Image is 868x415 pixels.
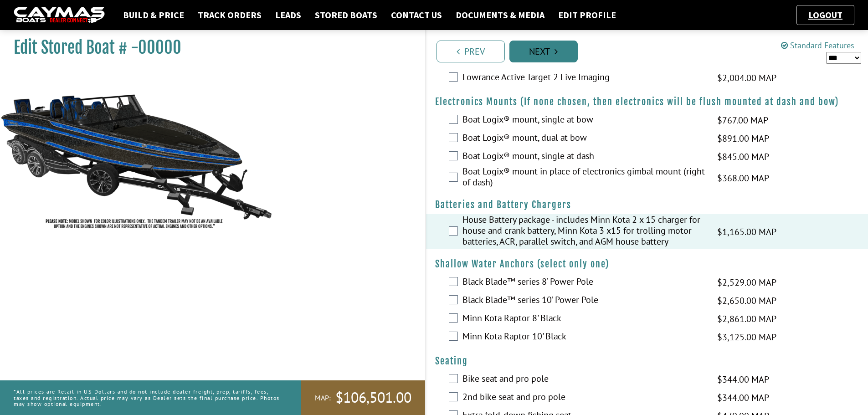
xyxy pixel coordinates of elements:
span: $106,501.00 [335,388,411,407]
a: Stored Boats [310,9,382,21]
label: Bike seat and pro pole [462,373,706,386]
label: Boat Logix® mount, single at dash [462,150,706,164]
h4: Seating [435,355,859,367]
h1: Edit Stored Boat # -00000 [14,37,402,58]
a: Contact Us [386,9,447,21]
label: Black Blade™ series 8’ Power Pole [462,276,706,289]
a: Build & Price [118,9,189,21]
span: $3,125.00 MAP [717,330,776,344]
span: $845.00 MAP [717,150,769,164]
p: *All prices are Retail in US Dollars and do not include dealer freight, prep, tariffs, fees, taxe... [14,384,281,411]
span: MAP: [315,393,331,403]
label: Lowrance Active Target 2 Live Imaging [462,72,706,85]
a: Next [509,41,578,62]
label: House Battery package - includes Minn Kota 2 x 15 charger for house and crank battery, Minn Kota ... [462,214,706,249]
label: Minn Kota Raptor 10' Black [462,331,706,344]
label: Black Blade™ series 10’ Power Pole [462,294,706,307]
span: $1,165.00 MAP [717,225,776,239]
label: Boat Logix® mount, dual at bow [462,132,706,145]
span: $368.00 MAP [717,171,769,185]
span: $2,861.00 MAP [717,312,776,326]
span: $2,650.00 MAP [717,294,776,307]
span: $2,529.00 MAP [717,276,776,289]
a: MAP:$106,501.00 [301,380,425,415]
label: Boat Logix® mount, single at bow [462,114,706,127]
a: Track Orders [193,9,266,21]
span: $344.00 MAP [717,391,769,405]
label: 2nd bike seat and pro pole [462,391,706,405]
img: caymas-dealer-connect-2ed40d3bc7270c1d8d7ffb4b79bf05adc795679939227970def78ec6f6c03838.gif [14,7,105,24]
span: $344.00 MAP [717,373,769,386]
label: Boat Logix® mount in place of electronics gimbal mount (right of dash) [462,166,706,190]
a: Logout [804,9,847,20]
a: Edit Profile [554,9,621,21]
span: $2,004.00 MAP [717,71,776,85]
span: $891.00 MAP [717,132,769,145]
h4: Electronics Mounts (If none chosen, then electronics will be flush mounted at dash and bow) [435,96,859,108]
a: Prev [437,41,505,62]
a: Documents & Media [451,9,549,21]
h4: Shallow Water Anchors (select only one) [435,258,859,270]
label: Minn Kota Raptor 8' Black [462,313,706,326]
span: $767.00 MAP [717,113,768,127]
a: Leads [271,9,306,21]
h4: Batteries and Battery Chargers [435,199,859,210]
a: Standard Features [781,40,854,51]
